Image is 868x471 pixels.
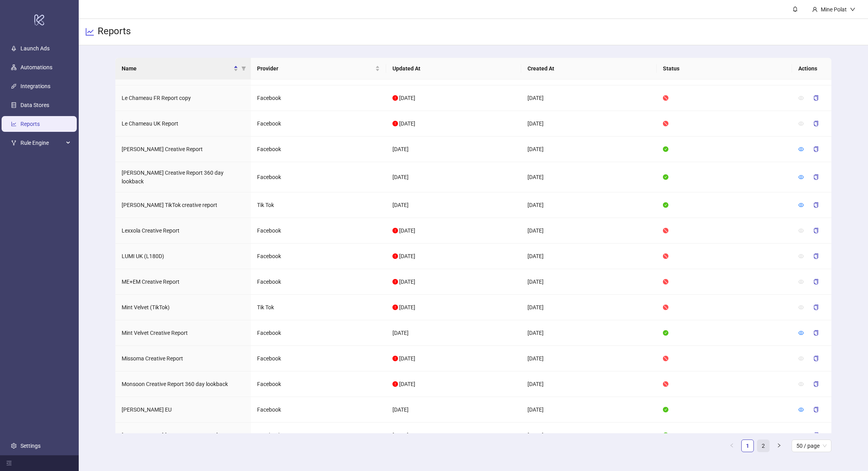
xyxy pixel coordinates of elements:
[521,244,657,269] td: [DATE]
[663,407,668,412] span: check-circle
[813,174,819,180] span: copy
[663,146,668,152] span: check-circle
[115,85,251,111] td: Le Chameau FR Report copy
[798,381,804,387] span: eye
[399,304,415,310] span: [DATE]
[251,397,386,423] td: Facebook
[807,250,825,262] button: copy
[399,279,415,285] span: [DATE]
[392,228,398,233] span: exclamation-circle
[798,279,804,284] span: eye
[521,111,657,137] td: [DATE]
[757,440,770,452] li: 2
[399,227,415,234] span: [DATE]
[813,228,819,233] span: copy
[798,432,804,438] span: eye
[741,440,754,452] li: 1
[742,440,753,452] a: 1
[115,371,251,397] td: Monsoon Creative Report 360 day lookback
[663,228,668,233] span: stop
[521,58,657,79] th: Created At
[521,295,657,320] td: [DATE]
[240,63,248,74] span: filter
[807,429,825,441] button: copy
[115,269,251,295] td: ME+EM Creative Report
[798,146,804,152] a: eye
[392,95,398,101] span: exclamation-circle
[807,378,825,390] button: copy
[807,92,825,104] button: copy
[521,137,657,162] td: [DATE]
[798,95,804,101] span: eye
[20,45,50,52] a: Launch Ads
[392,121,398,126] span: exclamation-circle
[798,228,804,233] span: eye
[813,146,819,152] span: copy
[251,320,386,346] td: Facebook
[20,121,40,127] a: Reports
[251,346,386,371] td: Facebook
[777,443,781,448] span: right
[807,199,825,211] button: copy
[850,7,855,12] span: down
[392,253,398,259] span: exclamation-circle
[663,279,668,284] span: stop
[392,381,398,387] span: exclamation-circle
[251,85,386,111] td: Facebook
[20,83,50,89] a: Integrations
[241,66,246,71] span: filter
[251,218,386,244] td: Facebook
[796,440,827,452] span: 50 / page
[798,253,804,259] span: eye
[115,58,251,79] th: Name
[115,423,251,448] td: [PERSON_NAME] [GEOGRAPHIC_DATA]
[251,162,386,192] td: Facebook
[98,25,131,39] h3: Reports
[20,135,64,151] span: Rule Engine
[251,295,386,320] td: Tik Tok
[663,253,668,259] span: stop
[521,423,657,448] td: [DATE]
[798,432,804,438] a: eye
[725,440,738,452] li: Previous Page
[663,356,668,361] span: stop
[386,162,522,192] td: [DATE]
[521,397,657,423] td: [DATE]
[807,275,825,288] button: copy
[521,85,657,111] td: [DATE]
[521,192,657,218] td: [DATE]
[792,6,798,12] span: bell
[813,253,819,259] span: copy
[115,162,251,192] td: [PERSON_NAME] Creative Report 360 day lookback
[792,58,831,79] th: Actions
[663,95,668,101] span: stop
[798,406,804,413] a: eye
[122,64,232,73] span: Name
[115,192,251,218] td: [PERSON_NAME] TikTok creative report
[386,320,522,346] td: [DATE]
[663,330,668,336] span: check-circle
[813,95,819,101] span: copy
[386,192,522,218] td: [DATE]
[657,58,792,79] th: Status
[729,443,734,448] span: left
[386,58,522,79] th: Updated At
[663,432,668,438] span: check-circle
[115,397,251,423] td: [PERSON_NAME] EU
[807,143,825,155] button: copy
[251,192,386,218] td: Tik Tok
[663,202,668,208] span: check-circle
[20,443,41,449] a: Settings
[798,330,804,336] a: eye
[807,327,825,339] button: copy
[115,137,251,162] td: [PERSON_NAME] Creative Report
[392,305,398,310] span: exclamation-circle
[392,279,398,284] span: exclamation-circle
[813,330,819,336] span: copy
[773,440,785,452] li: Next Page
[798,330,804,336] span: eye
[813,381,819,387] span: copy
[399,355,415,362] span: [DATE]
[807,117,825,130] button: copy
[11,140,17,146] span: fork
